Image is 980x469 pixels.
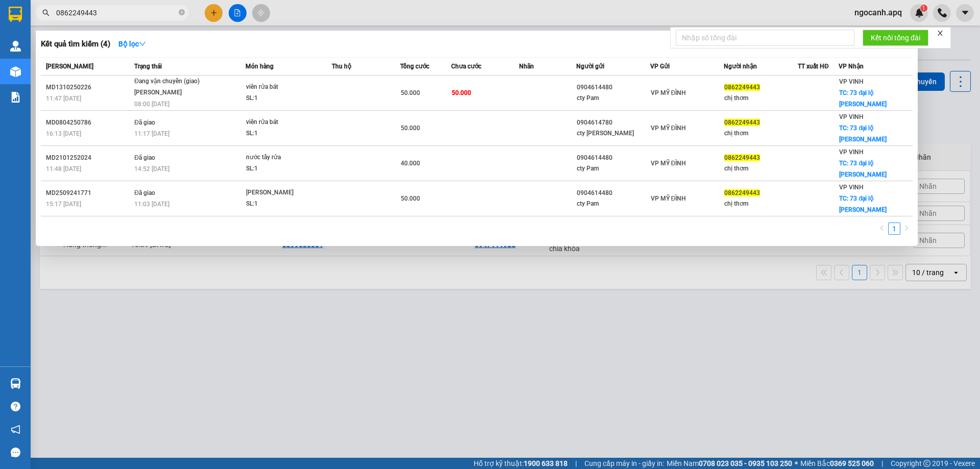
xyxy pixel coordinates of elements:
input: Tìm tên, số ĐT hoặc mã đơn [56,7,177,18]
span: TC: 73 đại lộ [PERSON_NAME] [839,195,887,213]
button: right [900,223,913,235]
span: 11:03 [DATE] [134,201,169,208]
div: chị thơm [724,93,797,104]
span: close [937,30,944,37]
span: 14:52 [DATE] [134,165,169,172]
span: left [879,225,885,231]
li: Previous Page [876,223,888,235]
span: TT xuất HĐ [798,63,829,70]
span: Chưa cước [451,63,481,70]
span: VP Gửi [650,63,670,70]
button: left [876,223,888,235]
span: 0862249443 [724,119,760,126]
strong: Bộ lọc [118,40,146,48]
div: cty [PERSON_NAME] [577,128,650,139]
span: Thu hộ [332,63,351,70]
span: Tổng cước [400,63,429,70]
div: SL: 1 [246,128,323,139]
div: SL: 1 [246,199,323,210]
span: VP VINH [839,78,864,85]
span: TC: 73 đại lộ [PERSON_NAME] [839,89,887,108]
img: warehouse-icon [10,41,21,52]
div: cty Pam [577,93,650,104]
span: 16:13 [DATE] [46,130,81,137]
span: 0862249443 [724,84,760,91]
span: VP VINH [839,184,864,191]
span: VP MỸ ĐÌNH [651,89,687,96]
img: warehouse-icon [10,378,21,389]
div: 0904614480 [577,153,650,163]
span: [PERSON_NAME] [46,63,93,70]
span: VP MỸ ĐÌNH [651,160,687,167]
span: Kết nối tổng đài [871,32,920,43]
span: question-circle [11,402,20,411]
div: 0904614780 [577,117,650,128]
span: 0862249443 [724,189,760,196]
div: viên rửa bát [246,82,323,93]
span: 15:17 [DATE] [46,201,81,208]
span: Đã giao [134,189,155,196]
div: cty Pam [577,163,650,174]
div: [PERSON_NAME] [134,87,211,98]
span: notification [11,425,20,434]
span: Đã giao [134,119,155,126]
span: 11:17 [DATE] [134,130,169,137]
span: VP MỸ ĐÌNH [651,125,687,132]
span: VP Nhận [839,63,864,70]
div: chị thơm [724,128,797,139]
span: VP MỸ ĐÌNH [651,195,687,202]
div: SL: 1 [246,163,323,175]
span: message [11,448,20,457]
div: 0904614480 [577,188,650,199]
span: 08:00 [DATE] [134,101,169,108]
span: VP VINH [839,149,864,156]
input: Nhập số tổng đài [676,30,854,46]
div: SL: 1 [246,93,323,104]
span: right [903,225,910,231]
a: 1 [889,223,900,234]
span: Người gửi [576,63,604,70]
span: close-circle [179,9,185,15]
span: Đã giao [134,154,155,161]
span: down [139,40,146,47]
div: chị thơm [724,199,797,209]
span: TC: 73 đại lộ [PERSON_NAME] [839,125,887,143]
div: 0904614480 [577,82,650,93]
span: 11:47 [DATE] [46,95,81,102]
img: solution-icon [10,92,21,103]
span: 50.000 [401,125,420,132]
li: 1 [888,223,900,235]
div: MD0804250786 [46,117,131,128]
div: nước tẩy rửa [246,152,323,163]
button: Bộ lọcdown [110,36,154,52]
span: 11:48 [DATE] [46,165,81,172]
span: 50.000 [401,89,420,96]
div: cty Pam [577,199,650,209]
span: Người nhận [724,63,757,70]
span: Nhãn [519,63,534,70]
div: viên rửa bát [246,117,323,128]
div: MD2101252024 [46,153,131,163]
div: [PERSON_NAME] [246,187,323,199]
span: 50.000 [452,89,471,96]
span: 0862249443 [724,154,760,161]
div: MD1310250226 [46,82,131,93]
span: 50.000 [401,195,420,202]
span: 40.000 [401,160,420,167]
span: close-circle [179,8,185,18]
div: MD2509241771 [46,188,131,199]
div: chị thơm [724,163,797,174]
button: Kết nối tổng đài [863,30,928,46]
span: Trạng thái [134,63,162,70]
div: Đang vận chuyển (giao) [134,76,211,87]
img: logo-vxr [9,7,22,22]
h3: Kết quả tìm kiếm ( 4 ) [41,39,110,50]
span: TC: 73 đại lộ [PERSON_NAME] [839,160,887,178]
span: Món hàng [246,63,274,70]
img: warehouse-icon [10,66,21,77]
li: Next Page [900,223,913,235]
span: search [42,9,50,16]
span: VP VINH [839,113,864,120]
